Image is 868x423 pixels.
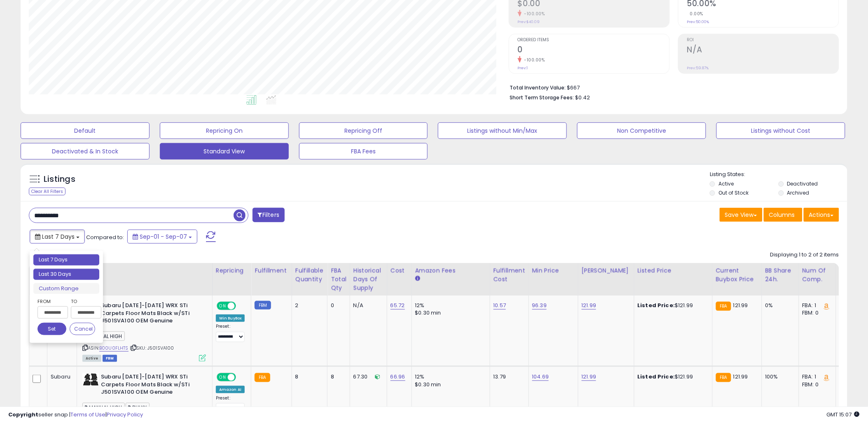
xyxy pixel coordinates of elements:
span: Compared to: [86,233,124,241]
li: Last 30 Days [33,269,99,280]
li: Last 7 Days [33,254,99,266]
small: Amazon Fees. [415,275,420,282]
button: Filters [253,208,285,222]
a: 96.39 [532,301,547,310]
button: Standard View [160,143,289,160]
div: $0.30 min [415,381,484,388]
div: $0.30 min [415,309,484,317]
div: ASIN: [82,302,206,361]
div: [PERSON_NAME] [582,266,631,275]
span: MANUAL HIGH [82,331,125,341]
img: 31DxbN-3a1L._SL40_.jpg [82,373,99,386]
button: Listings without Min/Max [438,122,567,139]
div: 67.30 [353,373,381,381]
button: Non Competitive [577,122,706,139]
div: 12% [415,373,484,381]
div: 12% [415,302,484,309]
div: 2 [295,302,321,309]
small: Prev: 50.00% [687,19,709,24]
span: OFF [235,303,248,310]
button: Sep-01 - Sep-07 [127,230,197,244]
b: Listed Price: [638,373,675,381]
small: FBA [716,302,731,311]
strong: Copyright [8,411,38,418]
div: 100% [765,373,793,381]
div: $121.99 [638,373,706,381]
b: Short Term Storage Fees: [510,94,574,101]
span: $0.42 [576,94,590,101]
small: Prev: 1 [518,66,528,70]
div: Preset: [216,324,245,342]
button: Repricing On [160,122,289,139]
div: 8 [331,373,344,381]
div: Amazon Fees [415,266,487,275]
span: ON [218,303,228,310]
div: seller snap | | [8,411,143,419]
a: 104.69 [532,373,549,381]
li: Custom Range [33,283,99,294]
div: N/A [353,302,381,309]
a: Terms of Use [70,411,105,418]
div: Fulfillable Quantity [295,266,324,284]
div: BB Share 24h. [765,266,795,284]
div: FBM: 0 [802,381,830,388]
label: Deactivated [787,180,818,187]
span: FBM [103,355,117,362]
button: Deactivated & In Stock [21,143,150,160]
div: Min Price [532,266,575,275]
small: FBM [255,301,271,310]
div: 8 [295,373,321,381]
div: 0 [331,302,344,309]
span: OFF [235,374,248,381]
div: Clear All Filters [29,188,66,195]
label: Active [718,180,734,187]
span: ON [218,374,228,381]
div: FBM: 0 [802,309,830,317]
b: Subaru [DATE]-[DATE] WRX STi Carpets Floor Mats Black w/STi J501SVA100 OEM Genuine [101,373,201,398]
small: Prev: $40.09 [518,19,540,24]
div: FBA: 1 [802,302,830,309]
li: $667 [510,82,833,92]
div: Fulfillment Cost [494,266,525,284]
div: Preset: [216,395,245,414]
label: Out of Stock [718,189,749,196]
div: Title [80,266,209,275]
small: Prev: 59.87% [687,66,709,70]
a: 66.96 [391,373,405,381]
div: FBA Total Qty [331,266,346,292]
label: From [37,297,66,305]
label: Archived [787,189,810,196]
small: FBA [255,373,270,382]
p: Listing States: [710,171,847,179]
a: 121.99 [582,301,597,310]
a: 65.72 [391,301,405,310]
button: Default [21,122,150,139]
div: Cost [391,266,408,275]
span: 2025-09-15 15:07 GMT [827,411,860,418]
button: Columns [764,208,802,222]
span: All listings currently available for purchase on Amazon [82,355,101,362]
b: Subaru [DATE]-[DATE] WRX STi Carpets Floor Mats Black w/STi J501SVA100 OEM Genuine [101,302,201,327]
h5: Listings [44,174,75,185]
small: -100.00% [522,11,545,17]
div: Win BuyBox [216,315,245,322]
small: -100.00% [522,57,545,63]
button: Cancel [70,323,95,335]
button: Actions [804,208,839,222]
button: Listings without Cost [716,122,845,139]
a: 10.57 [494,301,506,310]
small: FBA [716,373,731,382]
div: Repricing [216,266,248,275]
span: 121.99 [733,373,748,381]
span: 121.99 [733,301,748,309]
button: Last 7 Days [30,230,85,244]
span: | SKU: J501SVA100 [130,345,174,351]
div: Historical Days Of Supply [353,266,384,292]
span: Last 7 Days [42,233,75,241]
div: Current Buybox Price [716,266,758,284]
div: FBA: 1 [802,373,830,381]
button: Repricing Off [299,122,428,139]
div: Num of Comp. [802,266,833,284]
a: 121.99 [582,373,597,381]
div: 0% [765,302,793,309]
